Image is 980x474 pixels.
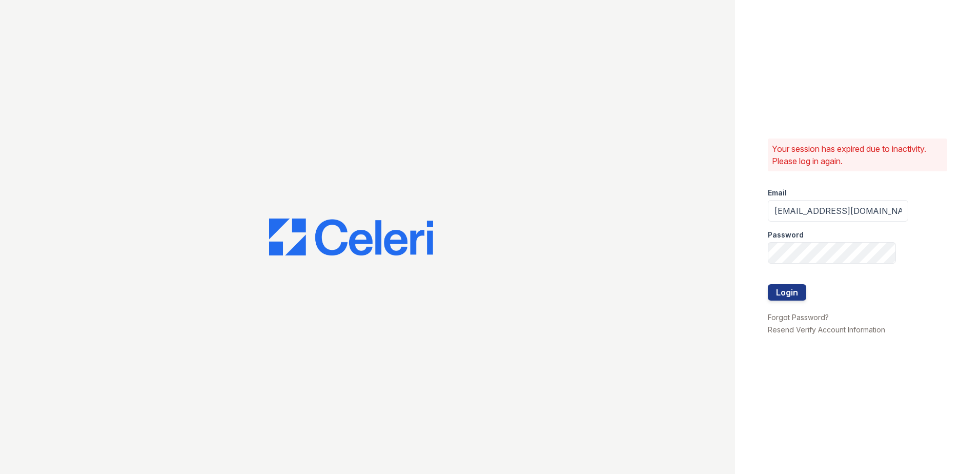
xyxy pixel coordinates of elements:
[768,313,829,322] a: Forgot Password?
[772,143,943,167] p: Your session has expired due to inactivity. Please log in again.
[768,188,787,198] label: Email
[768,325,885,334] a: Resend Verify Account Information
[269,219,433,255] img: CE_Logo_Blue-a8612792a0a2168367f1c8372b55b34899dd931a85d93a1a3d3e32e68fde9ad4.png
[768,230,804,240] label: Password
[768,284,806,301] button: Login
